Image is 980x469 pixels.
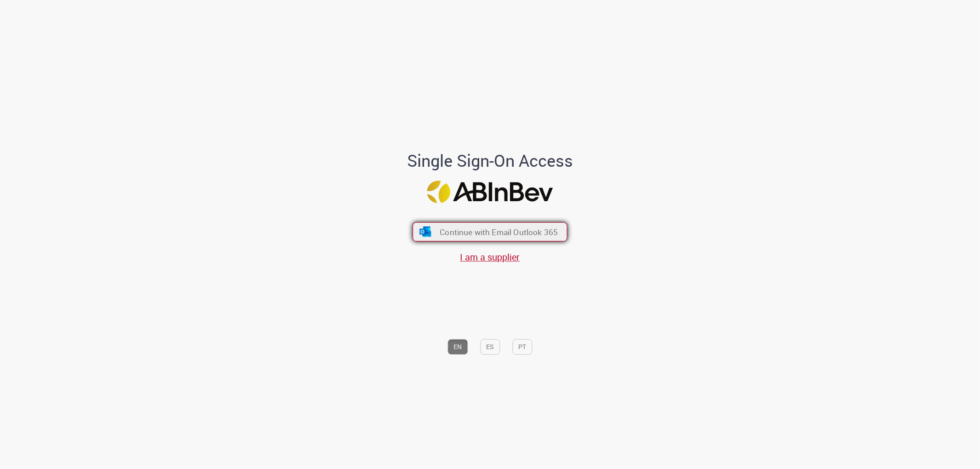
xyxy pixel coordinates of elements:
[419,226,432,237] img: ícone Azure/Microsoft 360
[427,181,553,203] img: Logo ABInBev
[513,339,532,355] button: PT
[481,339,500,355] button: ES
[413,222,567,241] button: ícone Azure/Microsoft 360 Continue with Email Outlook 365
[460,251,520,263] a: I am a supplier
[448,339,468,355] button: EN
[363,152,617,170] h1: Single Sign-On Access
[440,226,558,237] span: Continue with Email Outlook 365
